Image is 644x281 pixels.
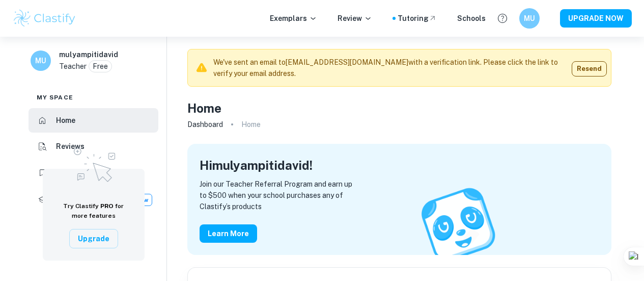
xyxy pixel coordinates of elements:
p: Free [93,61,108,72]
p: Review [338,13,372,24]
p: Join our Teacher Referral Program and earn up to $500 when your school purchases any of Clastify’... [200,178,599,212]
h6: Home [56,115,75,126]
h6: Reviews [56,141,85,152]
h4: Home [187,99,221,117]
a: Reviews [29,135,158,159]
p: Exemplars [270,13,317,24]
h6: MU [524,13,536,24]
a: Schools [457,13,486,24]
h4: Hi mulyampitidavid ! [200,156,313,174]
button: UPGRADE NOW [560,9,632,28]
img: Clastify logo [12,8,77,29]
button: Help and Feedback [494,10,511,27]
button: Learn more [200,224,257,243]
a: Bookmarks [29,161,158,185]
button: Resend [572,61,607,76]
span: PRO [100,202,114,210]
a: Home [29,108,158,133]
h6: MU [35,55,47,66]
h6: Try Clastify for more features [55,201,132,221]
h6: Bookmarks [56,167,95,178]
span: My space [37,93,73,102]
a: Tutoring [398,13,437,24]
h6: mulyampitidavid [59,49,118,60]
p: We've sent an email to [EMAIL_ADDRESS][DOMAIN_NAME] with a verification link. Please click the li... [213,57,564,79]
p: Teacher [59,61,87,72]
a: Dashboard [187,117,223,132]
button: MU [519,8,540,29]
img: Upgrade to Pro [68,141,119,185]
p: Home [241,119,261,130]
button: Upgrade [69,229,118,248]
